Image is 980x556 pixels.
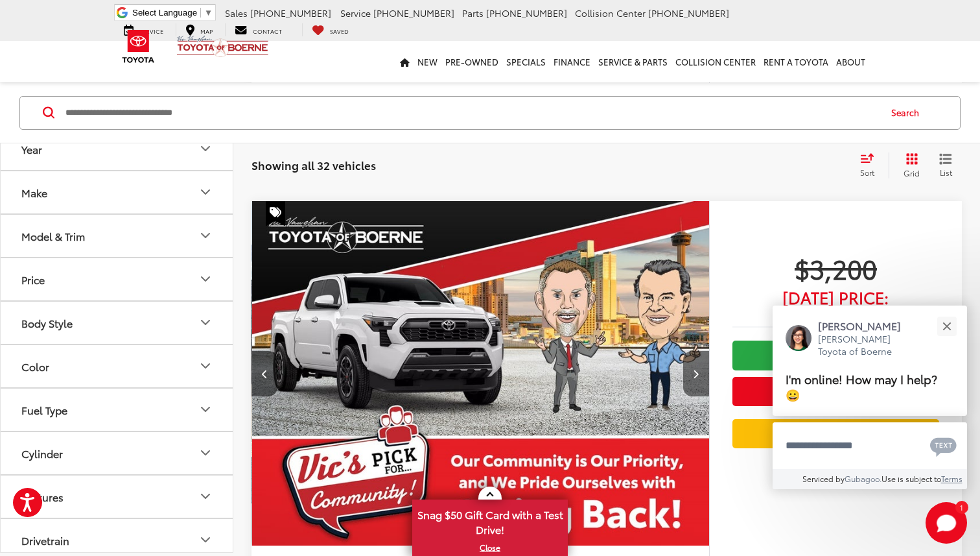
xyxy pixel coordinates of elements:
button: Grid View [889,152,929,178]
span: Service [340,6,371,19]
span: [PHONE_NUMBER] [373,6,454,19]
input: Search by Make, Model, or Keyword [64,97,879,128]
div: Make [198,184,213,200]
span: Parts [462,6,484,19]
span: ​ [200,8,201,18]
a: Specials [502,41,550,82]
div: Features [21,490,64,502]
a: Map [176,23,222,36]
button: Select sort value [854,152,889,178]
span: Serviced by [802,473,845,484]
button: Fuel TypeFuel Type [1,388,234,430]
svg: Start Chat [926,502,967,544]
textarea: Type your message [773,422,967,469]
a: About [832,41,869,82]
span: Use is subject to [881,473,941,484]
button: PricePrice [1,258,234,300]
button: Toggle Chat Window [926,502,967,544]
button: Model & TrimModel & Trim [1,214,234,256]
div: Fuel Type [21,403,67,415]
div: 2002 Buick LeSabre Custom 4 [252,201,712,545]
a: Value Your Trade [732,419,939,448]
div: Fuel Type [198,402,213,417]
span: 1 [960,504,963,510]
a: Check Availability [732,341,939,370]
div: Color [21,359,49,372]
a: Terms [941,473,962,484]
button: Previous image [251,351,277,396]
button: Next image [683,351,709,396]
a: Service [114,23,173,36]
button: ColorColor [1,344,234,387]
span: Sort [860,167,874,178]
a: My Saved Vehicles [302,23,358,36]
img: Toyota [114,25,163,67]
span: [PHONE_NUMBER] [250,6,331,19]
span: Sales [225,6,248,19]
span: [PHONE_NUMBER] [486,6,567,19]
span: Special [266,201,285,226]
a: New [414,41,441,82]
span: [DATE] Price: [732,291,939,304]
button: YearYear [1,127,234,169]
span: [PHONE_NUMBER] [648,6,729,19]
div: Model & Trim [198,228,213,243]
p: [PERSON_NAME] [818,319,914,333]
span: $3,200 [732,252,939,284]
div: Color [198,358,213,374]
button: Close [933,312,961,340]
a: Pre-Owned [441,41,502,82]
div: Year [198,141,213,156]
div: Price [198,271,213,287]
p: [PERSON_NAME] Toyota of Boerne [818,333,914,358]
a: Contact [225,23,292,36]
div: Make [21,186,47,198]
div: Close[PERSON_NAME][PERSON_NAME] Toyota of BoerneI'm online! How may I help? 😀Type your messageCha... [773,306,967,489]
button: MakeMake [1,171,234,213]
div: Price [21,272,45,285]
div: Features [198,489,213,504]
div: Year [21,142,42,154]
span: Saved [330,27,349,35]
span: Snag $50 Gift Card with a Test Drive! [414,501,566,540]
span: Showing all 32 vehicles [251,157,376,173]
a: Gubagoo. [845,473,881,484]
button: Get Price Now [732,377,939,406]
a: Rent a Toyota [760,41,832,82]
span: Collision Center [575,6,646,19]
span: Select Language [132,8,197,18]
button: CylinderCylinder [1,431,234,474]
img: Vic Vaughan Toyota of Boerne [176,35,269,58]
a: Home [396,41,414,82]
div: Cylinder [198,445,213,461]
span: Grid [904,167,920,178]
a: Collision Center [671,41,760,82]
span: I'm online! How may I help? 😀 [786,370,937,403]
a: 2002 Buick LeSabre Custom2002 Buick LeSabre Custom2002 Buick LeSabre Custom2002 Buick LeSabre Custom [252,201,712,545]
svg: Text [930,436,957,457]
div: Cylinder [21,446,63,459]
a: Service & Parts: Opens in a new tab [594,41,671,82]
img: 2002 Buick LeSabre Custom [252,201,712,546]
button: List View [929,152,962,178]
a: Finance [550,41,594,82]
div: Body Style [21,316,73,328]
div: Model & Trim [21,229,85,241]
div: Drivetrain [198,532,213,548]
button: Search [879,97,938,129]
button: Body StyleBody Style [1,301,234,343]
div: Drivetrain [21,533,69,546]
button: FeaturesFeatures [1,475,234,517]
a: Select Language​ [132,8,213,18]
span: ▼ [204,8,213,18]
span: List [939,167,952,178]
button: Chat with SMS [926,431,961,460]
div: Body Style [198,315,213,330]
